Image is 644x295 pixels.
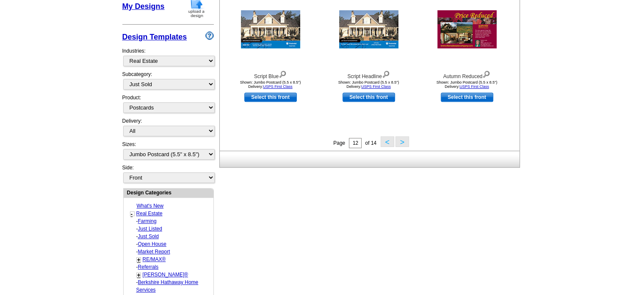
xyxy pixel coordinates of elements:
[279,69,287,78] img: view design details
[333,140,345,146] span: Page
[381,136,394,147] button: <
[475,98,644,295] iframe: LiveChat chat widget
[130,248,213,256] div: -
[437,10,497,48] img: Autumn Reduced
[122,43,214,70] div: Industries:
[322,80,415,89] div: Shown: Jumbo Postcard (5.5 x 8.5") Delivery:
[420,80,514,89] div: Shown: Jumbo Postcard (5.5 x 8.5") Delivery:
[322,69,415,80] div: Script Headline
[122,94,214,117] div: Product:
[122,2,165,11] a: My Designs
[143,272,188,278] a: [PERSON_NAME]®
[224,80,317,89] div: Shown: Jumbo Postcard (5.5 x 8.5") Delivery:
[263,84,293,89] a: USPS First Class
[382,69,390,78] img: view design details
[124,188,213,197] div: Design Categories
[138,241,166,247] a: Open House
[244,93,297,102] a: use this design
[343,93,395,102] a: use this design
[122,33,187,41] a: Design Templates
[122,70,214,94] div: Subcategory:
[137,256,141,263] a: +
[130,217,213,225] div: -
[420,69,514,80] div: Autumn Reduced
[482,69,490,78] img: view design details
[122,140,214,164] div: Sizes:
[130,278,213,294] div: -
[137,203,164,209] a: What's New
[339,10,398,48] img: Script Headline
[131,211,133,217] a: -
[138,249,170,255] a: Market Report
[205,31,214,40] img: design-wizard-help-icon.png
[361,84,391,89] a: USPS First Class
[365,140,376,146] span: of 14
[136,279,199,293] a: Berkshire Hathaway Home Services
[138,218,157,224] a: Farming
[130,263,213,271] div: -
[137,272,141,278] a: +
[122,164,214,184] div: Side:
[441,93,493,102] a: use this design
[395,136,409,147] button: >
[459,84,489,89] a: USPS First Class
[138,233,159,239] a: Just Sold
[122,117,214,140] div: Delivery:
[130,225,213,233] div: -
[138,264,159,270] a: Referrals
[138,226,162,232] a: Just Listed
[143,256,166,262] a: RE/MAX®
[241,10,300,48] img: Script Blue
[136,211,163,216] a: Real Estate
[224,69,317,80] div: Script Blue
[130,240,213,248] div: -
[130,233,213,240] div: -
